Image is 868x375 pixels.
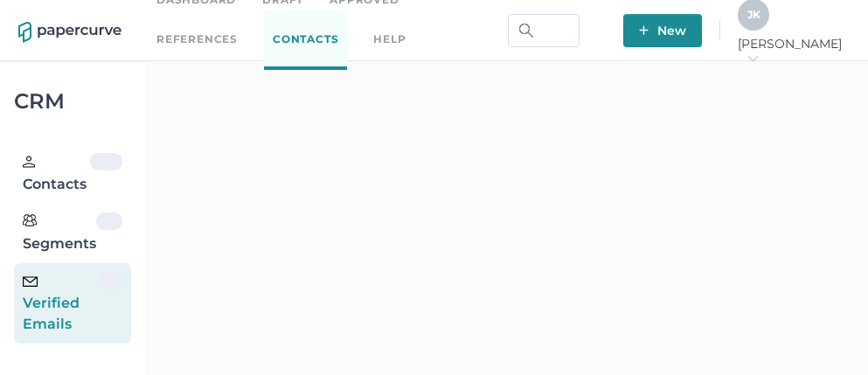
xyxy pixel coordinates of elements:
img: person.20a629c4.svg [23,156,35,168]
div: help [373,30,406,49]
span: J K [747,8,760,21]
span: New [639,14,686,47]
i: arrow_right [746,52,759,65]
img: plus-white.e19ec114.svg [639,25,649,35]
div: Verified Emails [23,272,97,335]
img: segments.b9481e3d.svg [23,213,37,227]
img: papercurve-logo-colour.7244d18c.svg [18,22,122,43]
img: search.bf03fe8b.svg [519,24,533,38]
span: [PERSON_NAME] [738,36,850,67]
div: Segments [23,212,96,254]
input: Search Workspace [508,14,580,47]
a: Contacts [264,10,347,70]
button: New [623,14,702,47]
a: References [156,30,238,49]
div: Contacts [23,153,90,195]
img: email-icon-black.c777dcea.svg [23,276,38,287]
div: CRM [14,94,131,109]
